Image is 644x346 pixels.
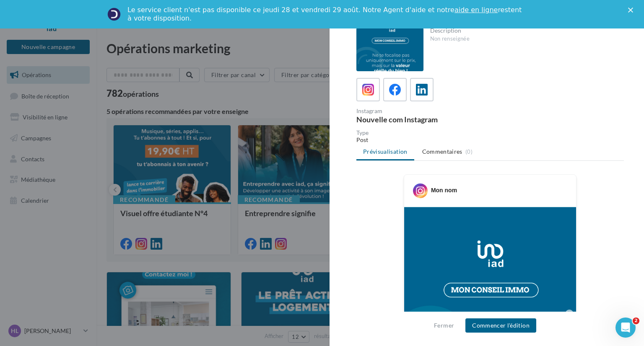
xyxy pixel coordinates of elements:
[107,8,121,21] img: Profile image for Service-Client
[633,318,639,324] span: 2
[628,8,636,13] div: Fermer
[430,35,618,43] div: Non renseignée
[465,318,536,333] button: Commencer l'édition
[356,108,487,114] div: Instagram
[422,147,462,156] span: Commentaires
[356,130,624,136] div: Type
[431,186,457,194] div: Mon nom
[431,320,457,331] button: Fermer
[615,318,636,338] iframe: Intercom live chat
[465,148,473,155] span: (0)
[430,28,618,34] div: Description
[356,116,487,123] div: Nouvelle com Instagram
[127,6,523,23] div: Le service client n'est pas disponible ce jeudi 28 et vendredi 29 août. Notre Agent d'aide et not...
[356,136,624,144] div: Post
[454,6,498,14] a: aide en ligne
